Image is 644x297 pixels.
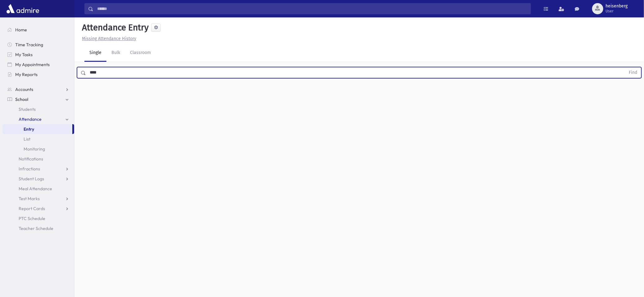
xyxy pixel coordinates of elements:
span: Students [19,106,36,112]
a: Notifications [2,154,74,164]
a: Accounts [2,84,74,94]
a: Teacher Schedule [2,223,74,233]
a: List [2,134,74,144]
h5: Attendance Entry [79,22,149,33]
span: Accounts [15,87,33,92]
span: Student Logs [19,176,44,182]
span: Home [15,27,27,33]
a: Monitoring [2,144,74,154]
a: Report Cards [2,204,74,214]
span: My Reports [15,72,38,77]
span: Attendance [19,116,42,122]
span: Test Marks [19,196,40,201]
a: Classroom [125,44,156,62]
span: Entry [24,126,34,132]
span: My Tasks [15,52,33,57]
span: List [24,136,30,142]
a: My Reports [2,70,74,79]
img: AdmirePro [5,2,41,15]
a: Meal Attendance [2,184,74,194]
a: My Tasks [2,50,74,60]
span: Teacher Schedule [19,226,53,231]
button: Find [625,67,641,78]
input: Search [93,3,531,14]
span: Time Tracking [15,42,43,47]
span: Meal Attendance [19,186,52,191]
a: Infractions [2,164,74,174]
span: heisenberg [606,4,628,9]
span: User [606,9,628,14]
a: Bulk [106,44,125,62]
a: Student Logs [2,174,74,184]
a: Single [84,44,106,62]
a: My Appointments [2,60,74,70]
span: My Appointments [15,62,50,67]
a: Test Marks [2,194,74,204]
span: Monitoring [24,146,45,152]
span: Report Cards [19,206,45,211]
u: Missing Attendance History [82,36,136,41]
span: Infractions [19,166,40,172]
span: School [15,97,28,102]
a: Time Tracking [2,40,74,50]
a: PTC Schedule [2,214,74,223]
a: Home [2,25,74,35]
a: School [2,94,74,104]
a: Attendance [2,114,74,124]
a: Students [2,104,74,114]
a: Missing Attendance History [79,36,136,41]
span: PTC Schedule [19,216,45,221]
a: Entry [2,124,72,134]
span: Notifications [19,156,43,162]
